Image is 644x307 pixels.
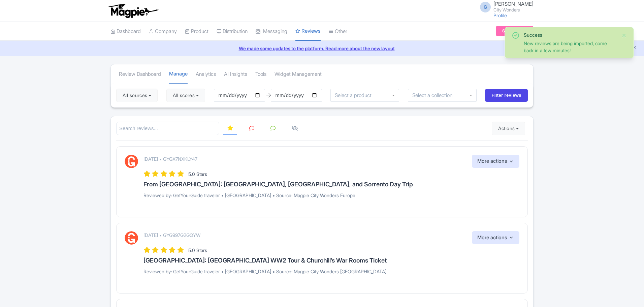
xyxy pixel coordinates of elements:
[275,65,322,84] a: Widget Management
[196,65,216,84] a: Analytics
[412,92,457,98] input: Select a collection
[169,65,188,84] a: Manage
[621,31,627,39] button: Close
[143,155,197,162] p: [DATE] • GYGX7NXKLY47
[125,155,138,168] img: GetYourGuide Logo
[496,26,534,36] a: Subscription
[472,155,519,168] button: More actions
[493,12,507,18] a: Profile
[335,92,375,98] input: Select a product
[166,89,205,102] button: All scores
[255,65,266,84] a: Tools
[143,181,519,188] h3: From [GEOGRAPHIC_DATA]: [GEOGRAPHIC_DATA], [GEOGRAPHIC_DATA], and Sorrento Day Trip
[295,22,321,41] a: Reviews
[224,65,247,84] a: AI Insights
[143,192,519,199] p: Reviewed by: GetYourGuide traveler • [GEOGRAPHIC_DATA] • Source: Magpie City Wonders Europe
[485,89,528,102] input: Filter reviews
[143,257,519,264] h3: [GEOGRAPHIC_DATA]: [GEOGRAPHIC_DATA] WW2 Tour & Churchill’s War Rooms Ticket
[116,122,219,135] input: Search reviews...
[217,22,248,41] a: Distribution
[256,22,287,41] a: Messaging
[185,22,208,41] a: Product
[472,231,519,244] button: More actions
[188,171,207,177] span: 5.0 Stars
[143,232,200,239] p: [DATE] • GYG997G2GQYW
[4,45,640,52] a: We made some updates to the platform. Read more about the new layout
[329,22,347,41] a: Other
[492,122,525,135] button: Actions
[119,65,161,84] a: Review Dashboard
[632,44,637,52] button: Close announcement
[149,22,177,41] a: Company
[524,31,616,38] div: Success
[110,22,141,41] a: Dashboard
[116,89,158,102] button: All sources
[480,2,491,12] span: G
[107,3,159,18] img: logo-ab69f6fb50320c5b225c76a69d11143b.png
[188,247,207,253] span: 5.0 Stars
[524,40,616,54] div: New reviews are being imported, come back in a few minutes!
[493,1,534,7] span: [PERSON_NAME]
[476,1,534,12] a: G [PERSON_NAME] City Wonders
[125,231,138,245] img: GetYourGuide Logo
[143,268,519,275] p: Reviewed by: GetYourGuide traveler • [GEOGRAPHIC_DATA] • Source: Magpie City Wonders [GEOGRAPHIC_...
[493,8,534,12] small: City Wonders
